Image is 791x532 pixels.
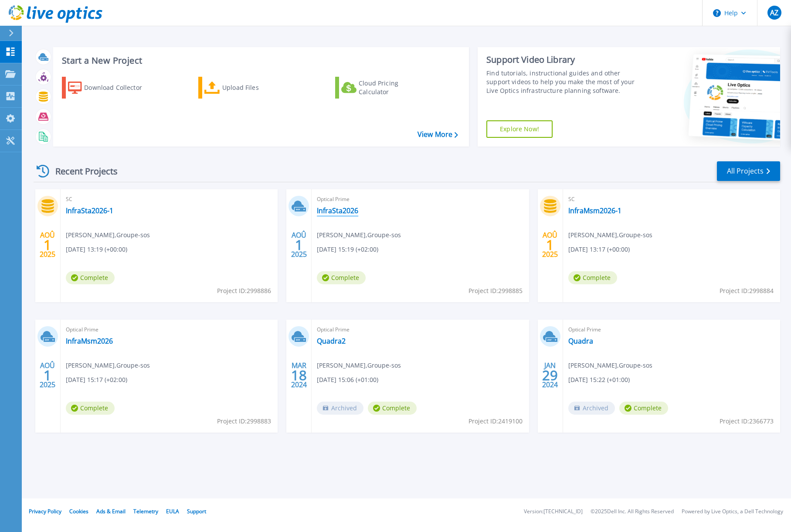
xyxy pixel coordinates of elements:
a: InfraSta2026 [317,206,358,215]
li: Version: [TECHNICAL_ID] [524,509,583,515]
div: MAR 2024 [291,359,307,391]
a: Support [187,508,206,515]
a: Cloud Pricing Calculator [335,77,432,99]
span: [PERSON_NAME] , Groupe-sos [568,230,652,240]
span: [PERSON_NAME] , Groupe-sos [317,361,401,370]
a: Privacy Policy [29,508,61,515]
span: [DATE] 13:17 (+00:00) [568,245,630,254]
span: Optical Prime [317,194,523,204]
span: Complete [568,271,617,284]
span: [PERSON_NAME] , Groupe-sos [66,230,150,240]
div: Find tutorials, instructional guides and other support videos to help you make the most of your L... [486,69,640,95]
span: 1 [44,372,51,379]
li: Powered by Live Optics, a Dell Technology [682,509,783,515]
h3: Start a New Project [62,56,458,65]
span: Project ID: 2998884 [720,286,774,296]
span: [PERSON_NAME] , Groupe-sos [568,361,652,370]
span: Optical Prime [317,325,523,334]
li: © 2025 Dell Inc. All Rights Reserved [591,509,674,515]
a: InfraMsm2026-1 [568,206,621,215]
a: Quadra2 [317,337,346,345]
a: InfraMsm2026 [66,337,113,345]
a: Upload Files [198,77,295,99]
div: Support Video Library [486,54,640,65]
div: Recent Projects [34,160,129,182]
div: AOÛ 2025 [39,359,56,391]
a: Explore Now! [486,120,553,138]
a: View More [418,130,458,139]
span: Project ID: 2366773 [720,416,774,426]
span: [PERSON_NAME] , Groupe-sos [317,230,401,240]
a: Telemetry [133,508,158,515]
div: AOÛ 2025 [291,229,307,261]
a: Ads & Email [96,508,126,515]
span: Complete [317,271,366,284]
div: JAN 2024 [542,359,558,391]
span: SC [568,194,775,204]
span: [DATE] 15:19 (+02:00) [317,245,378,254]
span: Archived [568,402,615,415]
span: 29 [542,372,558,379]
div: Upload Files [222,79,292,96]
span: Optical Prime [66,325,272,334]
span: Project ID: 2419100 [468,416,523,426]
span: Complete [66,271,115,284]
div: Download Collector [84,79,154,96]
span: Project ID: 2998885 [468,286,523,296]
span: 1 [44,241,51,249]
span: Complete [368,402,417,415]
span: Project ID: 2998883 [217,416,271,426]
span: [DATE] 15:17 (+02:00) [66,375,127,385]
a: InfraSta2026-1 [66,206,113,215]
span: [DATE] 13:19 (+00:00) [66,245,127,254]
div: Cloud Pricing Calculator [359,79,428,96]
span: AZ [770,9,778,16]
span: [DATE] 15:22 (+01:00) [568,375,630,385]
span: 1 [546,241,554,249]
a: Cookies [69,508,88,515]
span: Archived [317,402,363,415]
span: Complete [619,402,668,415]
div: AOÛ 2025 [542,229,558,261]
span: Complete [66,402,115,415]
span: Optical Prime [568,325,775,334]
a: Quadra [568,337,593,345]
span: [DATE] 15:06 (+01:00) [317,375,378,385]
a: All Projects [717,161,780,181]
span: SC [66,194,272,204]
span: Project ID: 2998886 [217,286,271,296]
span: 18 [291,372,307,379]
div: AOÛ 2025 [39,229,56,261]
span: 1 [295,241,303,249]
span: [PERSON_NAME] , Groupe-sos [66,361,150,370]
a: Download Collector [62,77,159,99]
a: EULA [166,508,179,515]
